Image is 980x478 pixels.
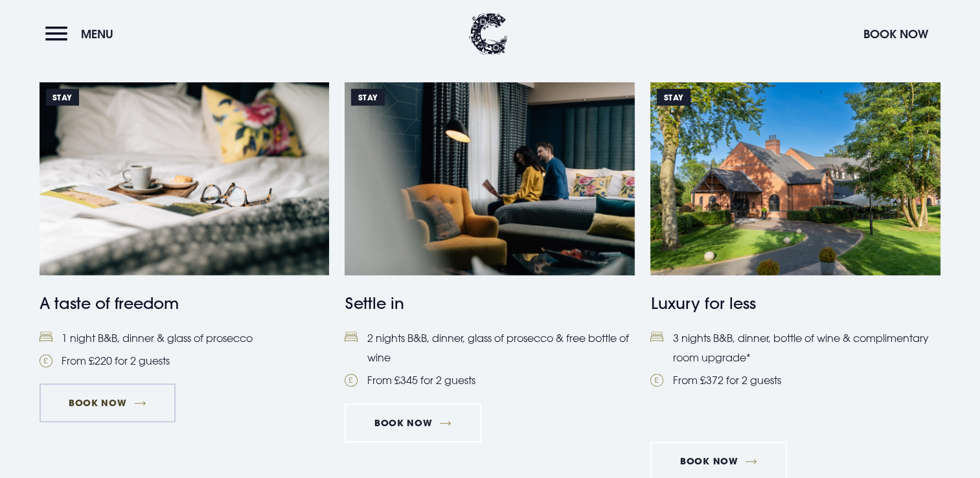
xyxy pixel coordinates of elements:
span: Menu [81,27,113,41]
img: Bed [345,332,358,343]
img: https://clandeboyelodge.s3-assets.com/offer-thumbnails/Luxury-for-less-special-offer.png [650,82,940,275]
img: Pound Coin [650,374,663,387]
span: Stay [46,89,79,106]
li: 3 nights B&B, dinner, bottle of wine & complimentary room upgrade* [650,328,940,368]
a: Book Now [40,383,176,422]
img: Bed [40,332,52,343]
a: Stay https://clandeboyelodge.s3-assets.com/offer-thumbnails/Luxury-for-less-special-offer.png Lux... [650,82,940,424]
span: Stay [351,89,384,106]
li: From £372 for 2 guests [650,370,940,390]
a: Book Now [345,404,481,442]
button: Menu [45,20,120,48]
li: 2 nights B&B, dinner, glass of prosecco & free bottle of wine [345,328,635,368]
img: Pound Coin [40,354,52,367]
li: From £220 for 2 guests [40,351,330,370]
h4: Settle in [345,291,635,315]
span: Stay [657,89,690,106]
img: https://clandeboyelodge.s3-assets.com/offer-thumbnails/Settle-In-464x309.jpg [345,82,635,275]
a: Stay https://clandeboyelodge.s3-assets.com/offer-thumbnails/taste-of-freedom-special-offers-2025.... [40,82,330,371]
img: Pound Coin [345,374,358,387]
li: 1 night B&B, dinner & glass of prosecco [40,328,330,348]
button: Book Now [857,20,935,48]
img: Clandeboye Lodge [469,13,508,55]
li: From £345 for 2 guests [345,370,635,390]
img: Bed [650,332,663,343]
h4: Luxury for less [650,291,940,315]
a: Stay https://clandeboyelodge.s3-assets.com/offer-thumbnails/Settle-In-464x309.jpg Settle in Bed2 ... [345,82,635,391]
h4: A taste of freedom [40,291,330,315]
img: https://clandeboyelodge.s3-assets.com/offer-thumbnails/taste-of-freedom-special-offers-2025.png [40,82,330,275]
